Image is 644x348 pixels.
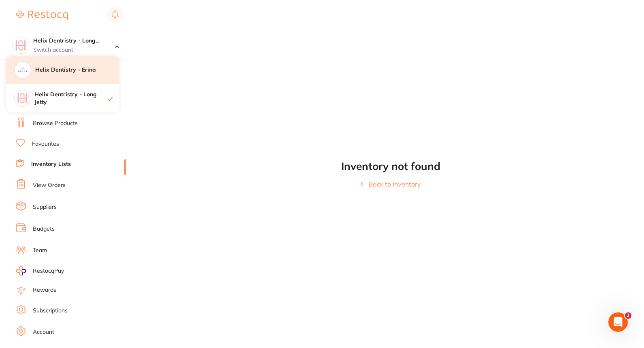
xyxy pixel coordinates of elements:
iframe: Intercom live chat [608,312,628,332]
a: Browse Products [33,119,78,127]
a: Rewards [33,286,56,294]
a: Favourites [32,140,59,148]
img: Helix Dentristry - Long Jetty [13,37,29,53]
img: Restocq Logo [16,11,68,20]
h4: Helix Dentristry - Long Jetty [34,91,108,106]
a: Account [33,328,54,336]
a: View Orders [33,181,66,189]
a: Budgets [33,225,55,233]
a: Suppliers [33,203,57,211]
img: Helix Dentistry - Erina [15,62,31,78]
span: 2 [625,312,631,319]
h4: Helix Dentistry - Erina [35,66,119,74]
a: RestocqPay [16,266,64,276]
span: Inventory not found [341,160,440,172]
a: Team [33,246,47,255]
p: Switch account [33,46,115,54]
a: Restocq Logo [16,6,68,25]
img: Helix Dentristry - Long Jetty [15,90,30,106]
button: Back to Inventory [361,180,421,188]
a: Subscriptions [33,307,68,315]
img: RestocqPay [16,266,26,276]
a: Inventory Lists [31,160,71,168]
h4: Helix Dentristry - Long Jetty [33,37,115,45]
span: RestocqPay [33,267,64,275]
